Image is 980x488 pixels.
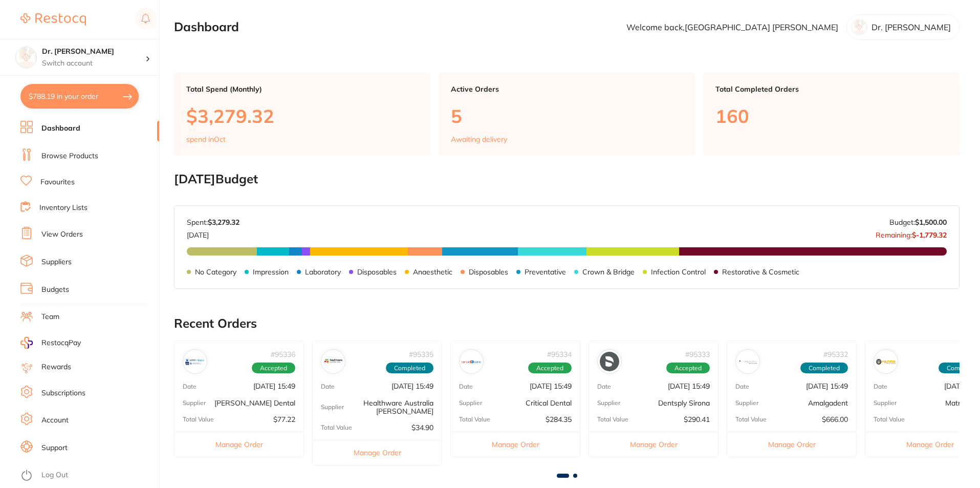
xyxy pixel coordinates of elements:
p: Impression [253,268,289,276]
p: Supplier [597,399,620,407]
p: Disposables [469,268,508,276]
img: Dentsply Sirona [600,352,619,371]
p: Dr. [PERSON_NAME] [872,23,951,32]
img: Healthware Australia Ridley [323,352,343,371]
p: Critical Dental [526,399,572,407]
p: Supplier [735,399,758,407]
p: Anaesthetic [413,268,452,276]
a: RestocqPay [20,337,81,349]
p: Date [597,383,611,390]
p: Welcome back, [GEOGRAPHIC_DATA] [PERSON_NAME] [626,23,838,32]
p: Total Value [321,424,352,431]
a: Account [41,415,69,426]
p: Total Value [597,416,628,423]
p: 160 [715,105,947,126]
p: Healthware Australia [PERSON_NAME] [344,399,433,415]
p: # 95333 [685,350,710,358]
p: # 95334 [547,350,572,358]
a: Log Out [41,470,68,480]
p: Infection Control [651,268,706,276]
p: Switch account [42,58,145,69]
p: Amalgadent [808,399,848,407]
button: Manage Order [451,432,580,457]
p: # 95335 [409,350,433,358]
img: Restocq Logo [20,13,86,26]
img: Amalgadent [738,352,757,371]
p: $284.35 [546,415,572,423]
a: Dashboard [41,123,80,134]
p: Supplier [321,404,344,411]
button: Manage Order [313,440,442,465]
span: Completed [800,363,848,374]
a: Total Completed Orders160 [703,73,960,156]
img: Critical Dental [462,352,481,371]
button: Manage Order [589,432,718,457]
p: Budget: [889,218,947,226]
a: Browse Products [41,151,98,161]
p: Active Orders [451,85,683,93]
p: # 95336 [271,350,295,358]
p: Disposables [357,268,397,276]
p: [DATE] 15:49 [391,382,433,390]
strong: $1,500.00 [915,218,947,227]
p: [PERSON_NAME] Dental [214,399,295,407]
a: Total Spend (Monthly)$3,279.32spend inOct [174,73,430,156]
img: Matrixdental [876,352,896,371]
img: Dr. Kim Carr [16,47,36,68]
a: Favourites [40,177,75,187]
span: Accepted [252,363,295,374]
p: Total Spend (Monthly) [186,85,418,93]
p: Crown & Bridge [582,268,635,276]
p: Date [321,383,335,390]
p: Supplier [183,399,206,407]
button: Manage Order [727,432,856,457]
h2: Dashboard [174,20,239,34]
p: [DATE] 15:49 [668,382,710,390]
p: [DATE] 15:49 [530,382,572,390]
p: Restorative & Cosmetic [722,268,799,276]
a: Team [41,312,59,322]
img: RestocqPay [20,337,33,349]
p: [DATE] 15:49 [806,382,848,390]
p: [DATE] [187,227,239,239]
a: View Orders [41,229,83,240]
p: Total Completed Orders [715,85,947,93]
p: Date [874,383,887,390]
p: No Category [195,268,236,276]
p: spend in Oct [186,135,226,143]
p: Dentsply Sirona [658,399,710,407]
strong: $3,279.32 [208,218,239,227]
p: Total Value [735,416,767,423]
p: $290.41 [684,415,710,423]
h2: [DATE] Budget [174,172,960,186]
h2: Recent Orders [174,316,960,331]
p: Remaining: [876,227,947,239]
a: Suppliers [41,257,72,267]
p: $3,279.32 [186,105,418,126]
p: Date [459,383,473,390]
p: $77.22 [273,415,295,423]
a: Active Orders5Awaiting delivery [439,73,695,156]
button: $788.19 in your order [20,84,139,109]
p: [DATE] 15:49 [253,382,295,390]
p: Awaiting delivery [451,135,507,143]
p: Total Value [183,416,214,423]
p: Supplier [874,399,897,407]
button: Log Out [20,468,156,484]
p: Laboratory [305,268,341,276]
a: Budgets [41,285,69,295]
a: Inventory Lists [39,203,88,213]
p: Preventative [525,268,566,276]
p: Total Value [459,416,490,423]
p: Total Value [874,416,905,423]
a: Restocq Logo [20,8,86,31]
p: $666.00 [822,415,848,423]
p: # 95332 [823,350,848,358]
button: Manage Order [175,432,303,457]
p: Date [183,383,197,390]
span: Accepted [528,363,572,374]
a: Support [41,443,68,453]
p: $34.90 [411,423,433,432]
span: RestocqPay [41,338,81,348]
p: Supplier [459,399,482,407]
